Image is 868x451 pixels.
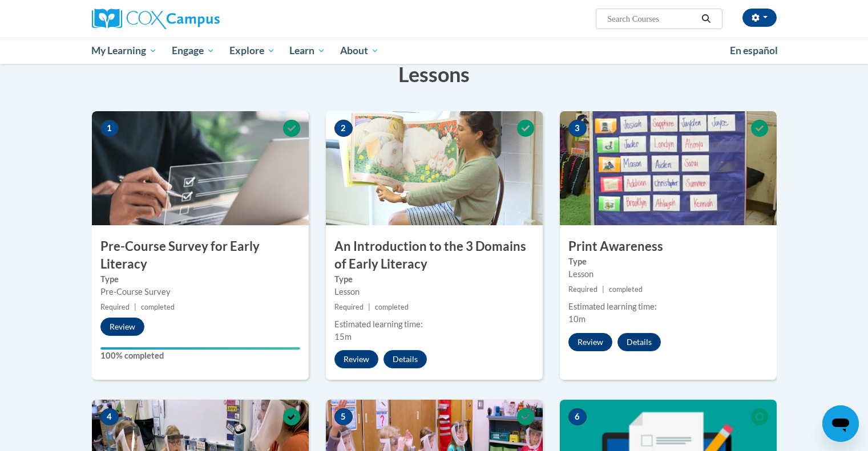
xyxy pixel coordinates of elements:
div: Lesson [334,286,534,298]
div: Estimated learning time: [568,300,768,313]
div: Your progress [100,347,300,350]
span: 10m [568,314,586,324]
span: Required [568,285,597,294]
h3: Lessons [92,60,777,88]
div: Estimated learning time: [334,318,534,331]
span: Explore [229,44,275,58]
h3: Pre-Course Survey for Early Literacy [92,238,309,273]
button: Search [697,12,714,26]
button: Details [617,333,661,351]
span: 2 [334,120,353,137]
h3: Print Awareness [560,238,777,255]
button: Review [334,350,378,368]
h3: An Introduction to the 3 Domains of Early Literacy [326,238,543,273]
span: completed [375,303,409,311]
input: Search Courses [606,12,697,26]
a: Learn [282,38,333,64]
span: 6 [568,408,587,425]
a: My Learning [84,38,165,64]
span: 4 [100,408,119,425]
span: 15m [334,332,352,342]
label: 100% completed [100,350,300,362]
a: Cox Campus [92,9,309,29]
span: Learn [289,44,325,58]
span: 3 [568,120,587,137]
div: Lesson [568,268,768,281]
iframe: Button to launch messaging window [822,405,859,442]
span: Required [334,303,364,311]
span: About [340,44,379,58]
span: completed [609,285,643,294]
button: Review [100,318,144,336]
a: En español [722,39,785,63]
span: | [368,303,370,311]
span: Required [100,303,130,311]
span: 1 [100,120,119,137]
div: Pre-Course Survey [100,286,300,298]
span: En español [730,44,778,56]
span: Engage [172,44,215,58]
a: About [333,38,386,64]
a: Explore [222,38,282,64]
span: 5 [334,408,353,425]
img: Cox Campus [92,9,220,29]
a: Engage [164,38,222,64]
span: | [134,303,136,311]
img: Course Image [326,111,543,225]
span: completed [141,303,175,311]
label: Type [568,255,768,268]
button: Review [568,333,612,351]
img: Course Image [92,111,309,225]
label: Type [100,273,300,286]
span: My Learning [91,44,157,58]
span: | [602,285,604,294]
label: Type [334,273,534,286]
button: Details [383,350,427,368]
img: Course Image [560,111,777,225]
button: Account Settings [742,9,777,27]
div: Main menu [75,38,794,64]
